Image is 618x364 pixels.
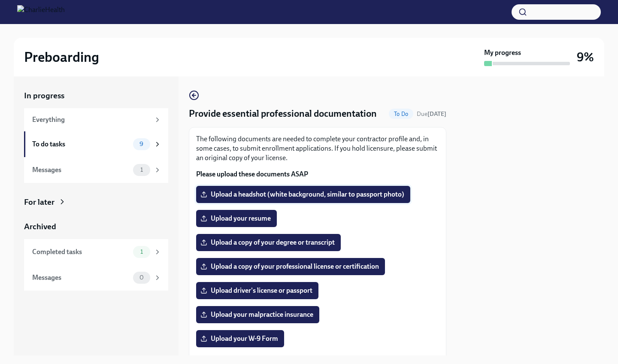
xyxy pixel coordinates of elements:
[417,110,446,118] span: August 23rd, 2025 09:00
[196,354,439,364] p: For W9, you can find a blank copy of this online.
[24,239,168,265] a: Completed tasks1
[196,134,439,163] p: The following documents are needed to complete your contractor profile and, in some cases, to sub...
[32,140,130,149] div: To do tasks
[134,141,148,147] span: 9
[202,310,313,319] span: Upload your malpractice insurance
[389,111,413,117] span: To Do
[24,197,168,208] a: For later
[196,258,385,275] label: Upload a copy of your professional license or certification
[202,262,379,271] span: Upload a copy of your professional license or certification
[134,274,149,281] span: 0
[202,238,335,247] span: Upload a copy of your degree or transcript
[24,221,168,232] a: Archived
[24,108,168,131] a: Everything
[135,249,148,255] span: 1
[32,247,130,257] div: Completed tasks
[24,49,99,66] h2: Preboarding
[24,131,168,157] a: To do tasks9
[24,157,168,183] a: Messages1
[32,165,130,175] div: Messages
[202,334,278,343] span: Upload your W-9 Form
[32,273,130,282] div: Messages
[196,282,318,299] label: Upload driver's license or passport
[196,234,341,251] label: Upload a copy of your degree or transcript
[577,49,594,65] h3: 9%
[24,90,168,101] a: In progress
[484,48,521,58] strong: My progress
[417,110,446,118] span: Due
[427,110,446,118] strong: [DATE]
[196,306,319,323] label: Upload your malpractice insurance
[17,5,65,19] img: CharlieHealth
[196,210,277,227] label: Upload your resume
[196,186,410,203] label: Upload a headshot (white background, similar to passport photo)
[202,214,271,223] span: Upload your resume
[196,170,308,178] strong: Please upload these documents ASAP
[32,115,150,124] div: Everything
[24,197,55,208] div: For later
[202,286,312,295] span: Upload driver's license or passport
[202,190,404,199] span: Upload a headshot (white background, similar to passport photo)
[24,265,168,291] a: Messages0
[196,330,284,347] label: Upload your W-9 Form
[189,107,377,120] h4: Provide essential professional documentation
[135,167,148,173] span: 1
